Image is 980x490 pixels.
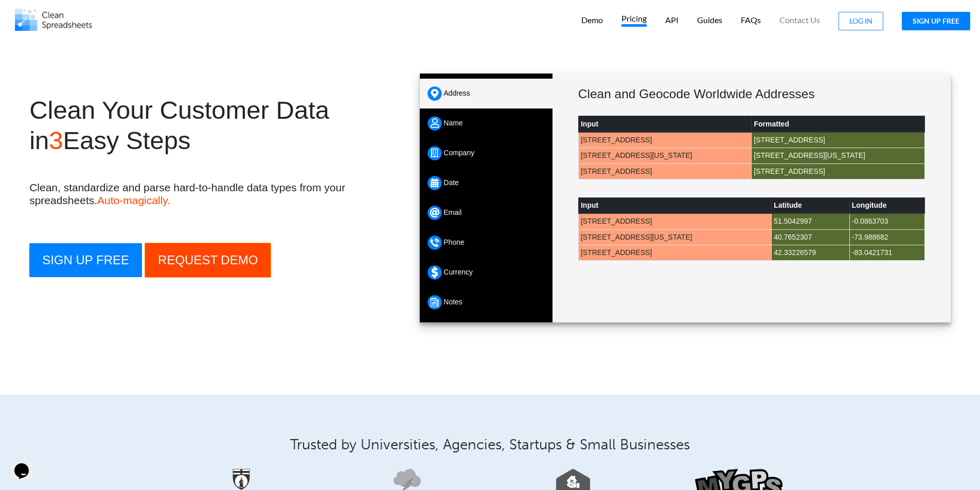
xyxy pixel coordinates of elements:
[578,132,752,148] td: [STREET_ADDRESS]
[443,149,474,157] span: Company
[772,229,849,245] td: 40.7652307
[772,245,849,261] td: 42.33226579
[578,116,752,132] th: Input
[772,197,849,213] th: Latitude
[145,243,271,278] button: REQUEST DEMO
[772,213,849,229] td: 51.5042997
[29,243,142,277] button: SIGN UP FREE
[578,245,771,261] td: [STREET_ADDRESS]
[578,229,771,245] td: [STREET_ADDRESS][US_STATE]
[427,116,442,131] img: Name.png
[443,238,464,246] span: Phone
[741,15,761,26] p: FAQs
[581,15,603,26] p: Demo
[779,16,820,24] span: Contact Us
[839,12,883,30] button: LOG IN
[849,229,924,245] td: -73.988682
[443,178,459,187] span: Date
[697,15,722,26] p: Guides
[443,208,461,216] span: Email
[427,265,442,280] img: Currency.png
[752,132,925,148] td: [STREET_ADDRESS]
[849,197,924,213] th: Longitude
[578,148,752,164] td: [STREET_ADDRESS][US_STATE]
[443,298,462,306] span: Notes
[10,449,43,480] iframe: chat widget
[752,164,925,179] td: [STREET_ADDRESS]
[578,86,925,101] h3: Clean and Geocode Worldwide Addresses
[427,176,442,190] img: Date.png
[49,126,63,154] span: 3
[665,15,679,26] p: API
[29,181,404,207] h4: Clean, standardize and parse hard-to-handle data types from your spreadsheets.
[29,95,404,156] h1: Clean Your Customer Data in Easy Steps
[97,194,170,206] span: Auto-magically.
[443,268,473,276] span: Currency
[621,13,647,27] p: Pricing
[15,9,92,31] img: Logo.png
[443,89,470,97] span: Address
[902,12,970,30] button: SIGN UP FREE
[849,213,924,229] td: -0.0863703
[849,16,872,25] span: LOG IN
[849,245,924,261] td: -83.0421731
[427,86,442,101] img: Address.png
[427,295,442,310] img: Notes.png
[578,197,771,213] th: Input
[752,116,925,132] th: Formatted
[443,119,462,127] span: Name
[427,146,442,160] img: Company.png
[427,206,442,220] img: Email.png
[427,235,442,250] img: Phone.png
[752,148,925,164] td: [STREET_ADDRESS][US_STATE]
[578,213,771,229] td: [STREET_ADDRESS]
[578,164,752,179] td: [STREET_ADDRESS]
